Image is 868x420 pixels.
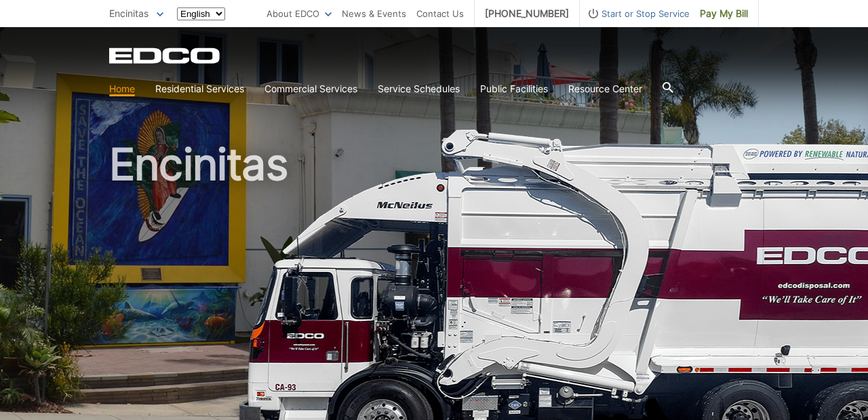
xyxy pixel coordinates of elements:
select: Select a language [177,7,225,20]
a: Contact Us [416,6,464,21]
a: EDCD logo. Return to the homepage. [109,47,222,64]
a: Resource Center [568,81,642,96]
a: Home [109,81,135,96]
a: News & Events [342,6,406,21]
a: About EDCO [267,6,332,21]
a: Commercial Services [264,81,357,96]
span: Encinitas [109,7,149,19]
a: Residential Services [155,81,244,96]
span: Pay My Bill [700,6,748,21]
a: Service Schedules [378,81,460,96]
a: Public Facilities [480,81,548,96]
